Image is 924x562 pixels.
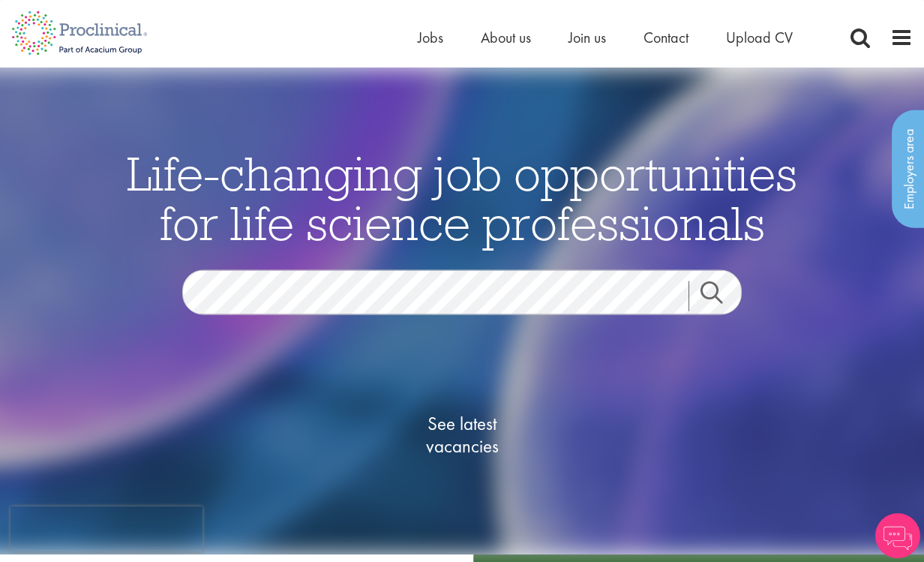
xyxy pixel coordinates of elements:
a: Upload CV [726,28,793,47]
a: Jobs [418,28,443,47]
a: Job search submit button [688,281,753,311]
a: See latestvacancies [387,353,537,518]
a: About us [481,28,531,47]
a: Join us [568,28,606,47]
span: See latest vacancies [387,413,537,458]
iframe: reCAPTCHA [10,506,202,551]
img: Chatbot [875,513,920,558]
a: Contact [643,28,688,47]
span: Life-changing job opportunities for life science professionals [127,143,797,253]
